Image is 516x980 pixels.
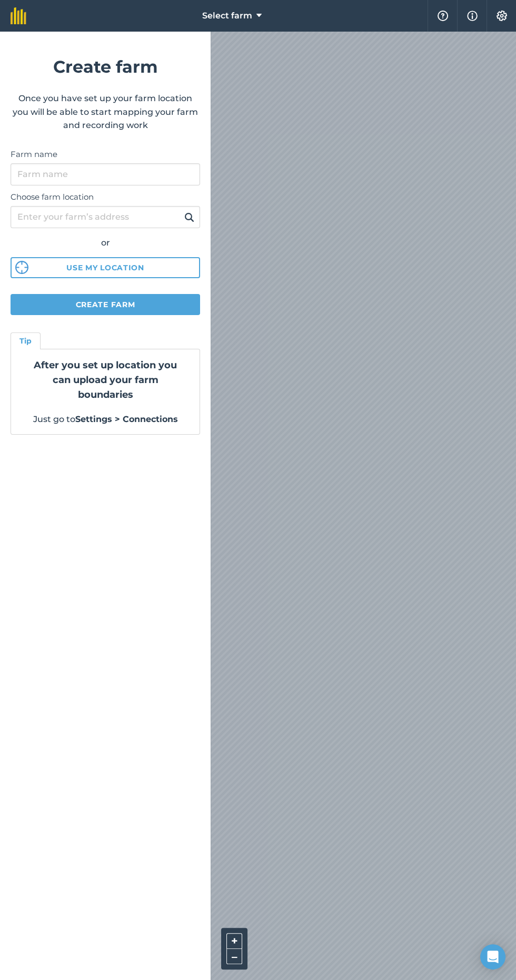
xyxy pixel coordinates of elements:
img: A cog icon [495,11,508,21]
img: A question mark icon [436,11,449,21]
div: or [11,236,200,250]
img: svg%3e [15,261,28,274]
button: Use my location [11,257,200,278]
img: svg+xml;base64,PHN2ZyB4bWxucz0iaHR0cDovL3d3dy53My5vcmcvMjAwMC9zdmciIHdpZHRoPSIxOSIgaGVpZ2h0PSIyNC... [184,211,194,223]
label: Choose farm location [11,191,200,203]
p: Just go to [24,413,187,426]
button: Create farm [11,294,200,315]
div: Open Intercom Messenger [480,944,505,969]
img: fieldmargin Logo [11,7,26,24]
input: Farm name [11,163,200,185]
input: Enter your farm’s address [11,206,200,228]
h4: Tip [19,335,32,347]
label: Farm name [11,148,200,161]
p: Once you have set up your farm location you will be able to start mapping your farm and recording... [11,92,200,132]
span: Select farm [202,9,252,22]
strong: Settings > Connections [75,414,178,424]
img: svg+xml;base64,PHN2ZyB4bWxucz0iaHR0cDovL3d3dy53My5vcmcvMjAwMC9zdmciIHdpZHRoPSIxNyIgaGVpZ2h0PSIxNy... [467,9,478,22]
h1: Create farm [11,53,200,80]
button: + [226,933,242,949]
button: – [226,949,242,964]
strong: After you set up location you can upload your farm boundaries [34,359,177,400]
